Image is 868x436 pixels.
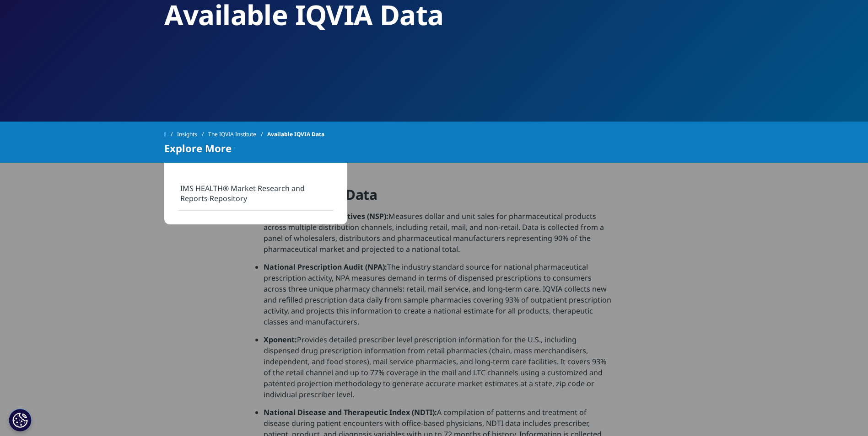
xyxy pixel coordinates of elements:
li: Provides detailed prescriber level prescription information for the U.S., including dispensed dru... [264,334,613,407]
span: Available IQVIA Data [267,126,324,143]
li: The industry standard source for national pharmaceutical prescription activity, NPA measures dema... [264,261,613,334]
strong: National Prescription Audit (NPA): [264,262,387,272]
a: The IQVIA Institute [208,126,267,143]
h4: U.S. National Data [255,186,613,211]
span: Explore More [164,143,232,154]
button: Definições de cookies [9,409,32,431]
strong: National Disease and Therapeutic Index (NDTI): [264,407,437,417]
li: Measures dollar and unit sales for pharmaceutical products across multiple distribution channels,... [264,211,613,261]
strong: Xponent: [264,335,297,345]
a: IMS HEALTH® Market Research and Reports Repository [178,176,334,211]
a: Insights [177,126,208,143]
